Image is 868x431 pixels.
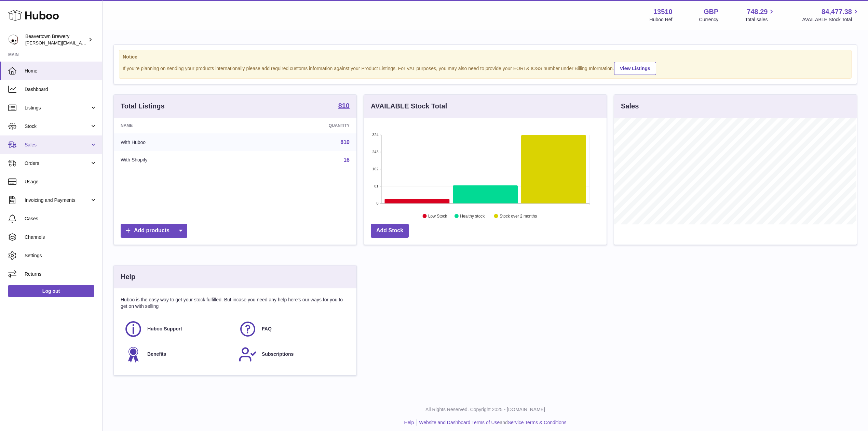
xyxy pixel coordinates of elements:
[500,214,537,219] text: Stock over 2 months
[428,214,447,219] text: Low Stock
[747,7,768,16] span: 748.29
[25,252,97,259] span: Settings
[25,40,174,45] span: [PERSON_NAME][EMAIL_ADDRESS][PERSON_NAME][DOMAIN_NAME]
[114,118,245,133] th: Name
[25,68,97,74] span: Home
[25,86,97,93] span: Dashboard
[25,142,90,148] span: Sales
[262,326,272,332] span: FAQ
[239,320,346,338] a: FAQ
[245,118,356,133] th: Quantity
[25,215,97,222] span: Cases
[114,133,245,151] td: With Huboo
[25,105,90,111] span: Listings
[239,345,346,364] a: Subscriptions
[124,345,232,364] a: Benefits
[147,351,166,357] span: Benefits
[262,351,294,357] span: Subscriptions
[614,62,656,75] a: View Listings
[460,214,485,219] text: Healthy stock
[371,102,447,111] h3: AVAILABLE Stock Total
[147,326,182,332] span: Huboo Support
[121,224,187,238] a: Add products
[822,7,852,16] span: 84,477.38
[114,151,245,169] td: With Shopify
[745,7,775,23] a: 748.29 Total sales
[108,406,863,413] p: All Rights Reserved. Copyright 2025 - [DOMAIN_NAME]
[704,7,718,16] strong: GBP
[124,320,232,338] a: Huboo Support
[745,16,775,23] span: Total sales
[371,224,409,238] a: Add Stock
[338,102,350,110] a: 810
[25,234,97,240] span: Channels
[404,420,414,425] a: Help
[372,167,378,171] text: 162
[343,157,350,163] a: 16
[340,139,350,145] a: 810
[419,420,500,425] a: Website and Dashboard Terms of Use
[699,16,719,23] div: Currency
[25,197,90,204] span: Invoicing and Payments
[376,201,378,205] text: 0
[338,102,350,109] strong: 810
[25,271,97,277] span: Returns
[25,179,97,185] span: Usage
[621,102,639,111] h3: Sales
[123,61,848,75] div: If you're planning on sending your products internationally please add required customs informati...
[8,285,94,297] a: Log out
[374,184,378,188] text: 81
[650,16,673,23] div: Huboo Ref
[121,297,350,310] p: Huboo is the easy way to get your stock fulfilled. But incase you need any help here's our ways f...
[25,33,87,46] div: Beavertown Brewery
[8,35,18,45] img: Matthew.McCormack@beavertownbrewery.co.uk
[123,54,848,60] strong: Notice
[121,272,135,282] h3: Help
[508,420,567,425] a: Service Terms & Conditions
[417,419,566,426] li: and
[372,150,378,154] text: 243
[802,16,860,23] span: AVAILABLE Stock Total
[25,123,90,130] span: Stock
[653,7,673,16] strong: 13510
[372,133,378,137] text: 324
[802,7,860,23] a: 84,477.38 AVAILABLE Stock Total
[25,160,90,167] span: Orders
[121,102,165,111] h3: Total Listings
